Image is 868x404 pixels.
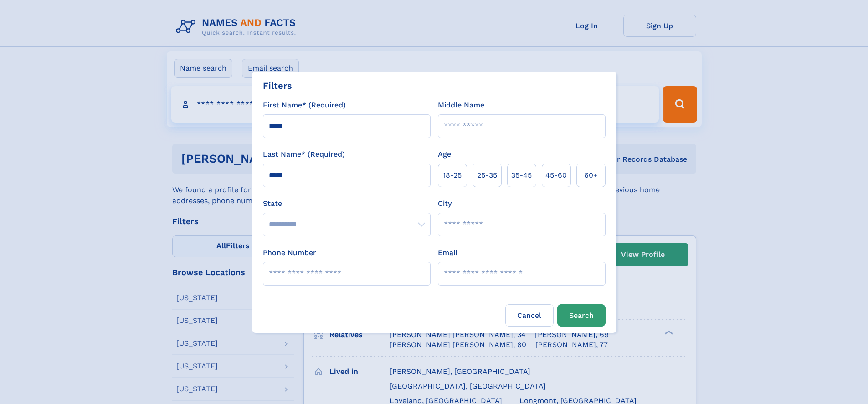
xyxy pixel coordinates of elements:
div: Filters [263,79,292,92]
span: 25‑35 [477,170,497,181]
label: Phone Number [263,247,316,258]
label: Last Name* (Required) [263,149,345,160]
span: 60+ [584,170,598,181]
span: 18‑25 [443,170,462,181]
label: City [438,198,452,209]
label: Cancel [505,304,554,327]
span: 35‑45 [511,170,532,181]
label: Email [438,247,457,258]
span: 45‑60 [545,170,567,181]
label: Middle Name [438,100,484,111]
button: Search [557,304,606,327]
label: State [263,198,431,209]
label: Age [438,149,451,160]
label: First Name* (Required) [263,100,346,111]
